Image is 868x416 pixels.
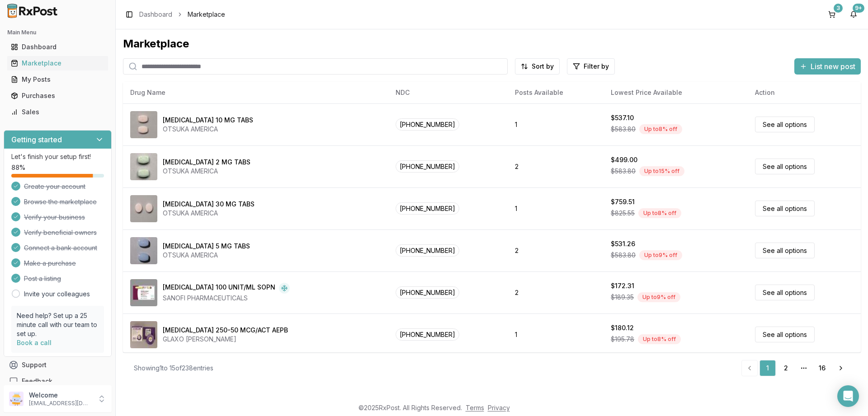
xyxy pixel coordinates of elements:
[24,197,97,206] span: Browse the marketplace
[755,117,815,132] a: See all options
[22,377,52,386] span: Feedback
[163,251,250,260] div: OTSUKA AMERICA
[4,89,112,103] button: Purchases
[396,118,459,131] span: [PHONE_NUMBER]
[846,7,861,22] button: 9+
[611,335,634,344] span: $195.78
[611,239,635,248] div: $531.26
[611,167,636,176] span: $583.80
[611,323,634,332] div: $180.12
[508,187,604,229] td: 1
[611,125,636,134] span: $583.80
[11,152,104,161] p: Let's finish your setup first!
[163,294,290,303] div: SANOFI PHARMACEUTICALS
[488,404,510,411] a: Privacy
[123,82,388,103] th: Drug Name
[532,62,554,71] span: Sort by
[388,82,508,103] th: NDC
[755,327,815,342] a: See all options
[11,59,104,68] div: Marketplace
[639,124,682,134] div: Up to 8 % off
[163,158,250,167] div: [MEDICAL_DATA] 2 MG TABS
[11,108,104,117] div: Sales
[163,335,288,344] div: GLAXO [PERSON_NAME]
[638,334,681,344] div: Up to 8 % off
[123,37,861,51] div: Marketplace
[163,125,253,134] div: OTSUKA AMERICA
[794,58,861,75] button: List new post
[508,229,604,271] td: 2
[11,134,62,145] h3: Getting started
[508,145,604,187] td: 2
[7,29,108,36] h2: Main Menu
[508,103,604,145] td: 1
[7,71,108,88] a: My Posts
[814,360,830,376] a: 16
[637,292,680,302] div: Up to 9 % off
[7,104,108,120] a: Sales
[794,63,861,72] a: List new post
[741,360,850,376] nav: pagination
[611,251,636,260] span: $583.80
[17,311,99,338] p: Need help? Set up a 25 minute call with our team to set up.
[832,360,850,376] a: Go to next page
[755,201,815,216] a: See all options
[163,200,255,209] div: [MEDICAL_DATA] 30 MG TABS
[130,195,157,222] img: Abilify 30 MG TABS
[396,286,459,299] span: [PHONE_NUMBER]
[24,243,97,252] span: Connect a bank account
[778,360,794,376] a: 2
[584,62,609,71] span: Filter by
[29,400,92,407] p: [EMAIL_ADDRESS][DOMAIN_NAME]
[837,385,859,407] div: Open Intercom Messenger
[188,10,225,19] span: Marketplace
[638,208,681,218] div: Up to 8 % off
[755,159,815,174] a: See all options
[163,116,253,125] div: [MEDICAL_DATA] 10 MG TABS
[134,364,213,373] div: Showing 1 to 15 of 238 entries
[825,7,839,22] button: 3
[604,82,748,103] th: Lowest Price Available
[611,155,637,164] div: $499.00
[396,202,459,215] span: [PHONE_NUMBER]
[163,167,250,176] div: OTSUKA AMERICA
[24,290,90,299] a: Invite your colleagues
[163,242,250,251] div: [MEDICAL_DATA] 5 MG TABS
[139,10,172,19] a: Dashboard
[4,40,112,54] button: Dashboard
[130,321,157,348] img: Advair Diskus 250-50 MCG/ACT AEPB
[7,55,108,71] a: Marketplace
[163,283,275,294] div: [MEDICAL_DATA] 100 UNIT/ML SOPN
[130,111,157,138] img: Abilify 10 MG TABS
[755,285,815,300] a: See all options
[24,182,85,191] span: Create your account
[130,237,157,264] img: Abilify 5 MG TABS
[611,197,635,206] div: $759.51
[611,209,635,218] span: $825.55
[7,39,108,55] a: Dashboard
[396,328,459,341] span: [PHONE_NUMBER]
[834,4,843,13] div: 3
[24,228,97,237] span: Verify beneficial owners
[396,160,459,173] span: [PHONE_NUMBER]
[611,293,634,302] span: $189.35
[4,105,112,119] button: Sales
[611,281,634,290] div: $172.31
[24,259,76,268] span: Make a purchase
[4,373,112,389] button: Feedback
[24,274,61,283] span: Post a listing
[508,271,604,313] td: 2
[853,4,864,13] div: 9+
[639,250,682,260] div: Up to 9 % off
[163,326,288,335] div: [MEDICAL_DATA] 250-50 MCG/ACT AEPB
[29,391,92,400] p: Welcome
[4,357,112,373] button: Support
[130,279,157,306] img: Admelog SoloStar 100 UNIT/ML SOPN
[24,213,85,222] span: Verify your business
[639,166,684,176] div: Up to 15 % off
[748,82,861,103] th: Action
[7,88,108,104] a: Purchases
[611,113,634,122] div: $537.10
[396,244,459,257] span: [PHONE_NUMBER]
